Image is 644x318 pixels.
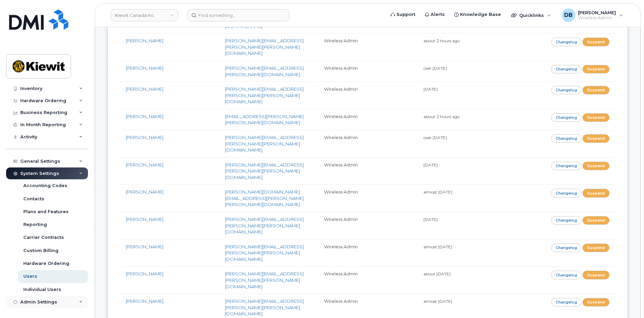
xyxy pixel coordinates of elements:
[551,38,582,46] a: Changelog
[551,271,582,279] a: Changelog
[423,66,447,71] small: over [DATE]
[111,9,178,21] a: Kiewit Canada Inc
[582,134,609,143] a: Suspend
[126,298,163,304] a: [PERSON_NAME]
[423,189,452,195] small: almost [DATE]
[126,86,163,92] a: [PERSON_NAME]
[423,114,460,119] small: about 2 hours ago
[615,289,639,313] iframe: Messenger Launcher
[225,11,304,29] a: [PERSON_NAME][EMAIL_ADDRESS][PERSON_NAME][PERSON_NAME][DOMAIN_NAME]
[225,244,304,262] a: [PERSON_NAME][EMAIL_ADDRESS][PERSON_NAME][PERSON_NAME][DOMAIN_NAME]
[551,162,582,170] a: Changelog
[225,86,304,104] a: [PERSON_NAME][EMAIL_ADDRESS][PERSON_NAME][PERSON_NAME][DOMAIN_NAME]
[551,189,582,197] a: Changelog
[225,135,304,153] a: [PERSON_NAME][EMAIL_ADDRESS][PERSON_NAME][PERSON_NAME][DOMAIN_NAME]
[318,266,417,294] td: Wireless Admin
[126,38,163,43] a: [PERSON_NAME]
[318,61,417,82] td: Wireless Admin
[582,216,609,225] a: Suspend
[126,271,163,276] a: [PERSON_NAME]
[187,9,290,21] input: Find something...
[396,11,415,18] span: Support
[460,11,501,18] span: Knowledge Base
[318,184,417,212] td: Wireless Admin
[126,114,163,119] a: [PERSON_NAME]
[582,244,609,252] a: Suspend
[519,13,544,18] span: Quicklinks
[386,8,420,21] a: Support
[318,212,417,239] td: Wireless Admin
[564,11,573,19] span: DB
[551,298,582,306] a: Changelog
[582,113,609,122] a: Suspend
[225,162,304,180] a: [PERSON_NAME][EMAIL_ADDRESS][PERSON_NAME][PERSON_NAME][DOMAIN_NAME]
[578,15,616,21] span: Wireless Admin
[225,271,304,289] a: [PERSON_NAME][EMAIL_ADDRESS][PERSON_NAME][PERSON_NAME][DOMAIN_NAME]
[557,8,628,22] div: Daniel Buffington
[551,244,582,252] a: Changelog
[551,113,582,122] a: Changelog
[225,189,304,207] a: [PERSON_NAME][DOMAIN_NAME][EMAIL_ADDRESS][PERSON_NAME][PERSON_NAME][DOMAIN_NAME]
[551,65,582,73] a: Changelog
[551,134,582,143] a: Changelog
[551,216,582,225] a: Changelog
[582,86,609,94] a: Suspend
[126,217,163,222] a: [PERSON_NAME]
[225,298,304,316] a: [PERSON_NAME][EMAIL_ADDRESS][PERSON_NAME][PERSON_NAME][DOMAIN_NAME]
[420,8,450,21] a: Alerts
[423,38,460,43] small: about 2 hours ago
[582,162,609,170] a: Suspend
[126,189,163,195] a: [PERSON_NAME]
[551,86,582,94] a: Changelog
[582,38,609,46] a: Suspend
[582,298,609,306] a: Suspend
[578,10,616,15] span: [PERSON_NAME]
[126,65,163,71] a: [PERSON_NAME]
[126,162,163,167] a: [PERSON_NAME]
[423,299,452,304] small: almost [DATE]
[318,157,417,185] td: Wireless Admin
[318,130,417,157] td: Wireless Admin
[582,271,609,279] a: Suspend
[225,114,304,126] a: [EMAIL_ADDRESS][PERSON_NAME][PERSON_NAME][DOMAIN_NAME]
[225,65,304,77] a: [PERSON_NAME][EMAIL_ADDRESS][PERSON_NAME][DOMAIN_NAME]
[423,271,451,276] small: about [DATE]
[506,8,556,22] div: Quicklinks
[126,135,163,140] a: [PERSON_NAME]
[318,239,417,267] td: Wireless Admin
[582,65,609,73] a: Suspend
[582,189,609,197] a: Suspend
[318,82,417,109] td: Wireless Admin
[423,217,438,222] small: [DATE]
[225,38,304,56] a: [PERSON_NAME][EMAIL_ADDRESS][PERSON_NAME][PERSON_NAME][DOMAIN_NAME]
[126,244,163,249] a: [PERSON_NAME]
[318,33,417,61] td: Wireless Admin
[318,109,417,130] td: Wireless Admin
[450,8,506,21] a: Knowledge Base
[225,217,304,234] a: [PERSON_NAME][EMAIL_ADDRESS][PERSON_NAME][PERSON_NAME][DOMAIN_NAME]
[423,135,447,140] small: over [DATE]
[423,162,438,167] small: [DATE]
[423,87,438,92] small: [DATE]
[423,244,452,249] small: almost [DATE]
[431,11,445,18] span: Alerts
